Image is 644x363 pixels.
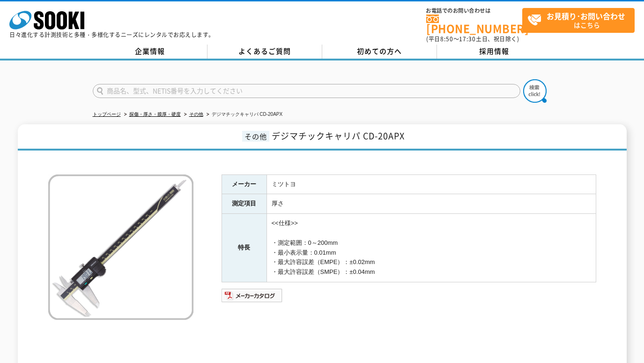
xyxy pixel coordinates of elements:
td: <<仕様>> ・測定範囲：0～200mm ・最小表示量：0.01mm ・最大許容誤差（EMPE）：±0.02mm ・最大許容誤差（SMPE）：±0.04mm [266,214,596,282]
td: ミツトヨ [266,174,596,194]
a: 企業情報 [93,45,207,59]
input: 商品名、型式、NETIS番号を入力してください [93,84,520,98]
span: はこちら [527,8,634,32]
strong: お見積り･お問い合わせ [547,10,625,22]
span: デジマチックキャリパ CD-20APX [272,129,405,142]
a: よくあるご質問 [207,45,322,59]
a: 採用情報 [437,45,552,59]
span: (平日 ～ 土日、祝日除く) [426,35,519,43]
a: 初めての方へ [322,45,437,59]
li: デジマチックキャリパ CD-20APX [205,110,283,120]
span: 初めての方へ [357,46,402,56]
img: デジマチックキャリパ CD-20APX [48,174,193,320]
span: 8:50 [440,35,453,43]
a: [PHONE_NUMBER] [426,15,522,34]
a: メーカーカタログ [222,294,283,301]
span: 17:30 [459,35,476,43]
p: 日々進化する計測技術と多種・多様化するニーズにレンタルでお応えします。 [9,32,215,38]
a: お見積り･お問い合わせはこちら [522,8,635,33]
span: お電話でのお問い合わせは [426,8,522,14]
a: 探傷・厚さ・膜厚・硬度 [129,112,181,117]
img: メーカーカタログ [222,288,283,303]
img: btn_search.png [523,79,547,103]
th: メーカー [222,174,266,194]
span: その他 [242,131,269,142]
td: 厚さ [266,194,596,214]
th: 特長 [222,214,266,282]
a: トップページ [93,112,121,117]
a: その他 [189,112,203,117]
th: 測定項目 [222,194,266,214]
